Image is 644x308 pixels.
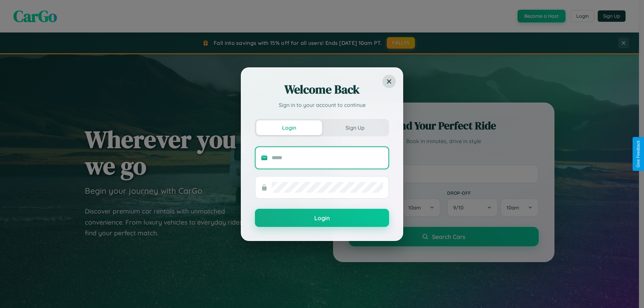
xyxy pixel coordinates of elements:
[636,140,641,168] div: Give Feedback
[256,120,322,135] button: Login
[255,209,389,227] button: Login
[322,120,388,135] button: Sign Up
[255,81,389,98] h2: Welcome Back
[255,101,389,109] p: Sign in to your account to continue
